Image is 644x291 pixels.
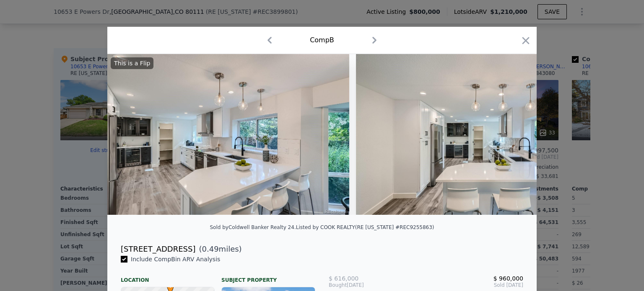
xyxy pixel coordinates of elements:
div: Subject Property [221,270,315,283]
div: Sold by Coldwell Banker Realty 24 . [210,224,296,230]
img: Property Img [107,54,349,215]
span: $ 960,000 [493,275,523,282]
span: $ 616,000 [329,275,358,282]
div: • [165,283,170,288]
div: This is a Flip [111,57,153,69]
span: Include Comp B in ARV Analysis [127,256,223,263]
img: Property Img [356,54,598,215]
span: Bought [329,282,347,288]
div: Location [121,270,215,283]
span: 0.49 [202,245,219,253]
div: [STREET_ADDRESS] [121,243,195,255]
div: Listed by COOK REALTY (RE [US_STATE] #REC9255863) [296,224,434,230]
div: [DATE] [329,282,394,288]
span: Sold [DATE] [394,282,523,288]
span: ( miles) [195,243,241,255]
div: Comp B [310,35,334,45]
